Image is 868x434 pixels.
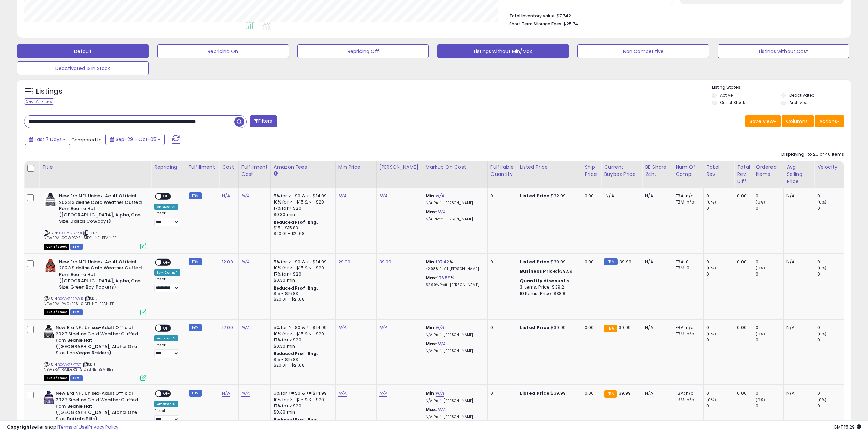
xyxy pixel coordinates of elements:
[817,265,827,271] small: (0%)
[44,309,69,315] span: All listings that are currently out of stock and unavailable for purchase on Amazon
[338,193,347,199] a: N/A
[338,324,347,331] a: N/A
[520,325,576,331] div: $39.99
[379,193,387,199] a: N/A
[756,325,783,331] div: 0
[274,403,330,409] div: 17% for > $20
[619,258,632,265] span: 39.99
[274,212,330,218] div: $0.30 min
[35,136,62,143] span: Last 7 Days
[58,230,82,236] a: B0CR5RS7Z4
[222,164,236,171] div: Cost
[426,164,485,171] div: Markup on Cost
[520,258,551,265] b: Listed Price:
[70,309,83,315] span: FBM
[154,409,180,424] div: Preset:
[676,390,698,396] div: FBA: n/a
[737,259,748,265] div: 0.00
[161,391,172,397] span: OFF
[606,193,614,199] span: N/A
[154,204,178,210] div: Amazon AI
[786,259,809,265] div: N/A
[274,205,330,211] div: 17% for > $20
[88,424,118,430] a: Privacy Policy
[834,424,861,430] span: 2025-10-13 15:29 GMT
[490,193,512,199] div: 0
[379,258,392,265] a: 39.99
[437,209,445,215] a: N/A
[756,193,783,199] div: 0
[241,258,250,265] a: N/A
[274,351,318,356] b: Reduced Prof. Rng.
[817,403,845,409] div: 0
[70,375,83,381] span: FBM
[274,390,330,396] div: 5% for >= $0 & <= $14.99
[520,390,551,396] b: Listed Price:
[520,193,576,199] div: $32.99
[706,205,734,211] div: 0
[161,259,172,265] span: OFF
[737,193,748,199] div: 0.00
[154,164,183,171] div: Repricing
[274,409,330,415] div: $0.30 min
[59,259,142,292] b: New Era NFL Unisex-Adult Official 2023 Sideline Cold Weather Cuffed Pom Beanie Hat ([GEOGRAPHIC_D...
[426,217,482,222] p: N/A Profit [PERSON_NAME]
[706,271,734,277] div: 0
[520,291,576,297] div: 10 Items, Price: $38.8
[24,98,54,105] div: Clear All Filters
[423,161,487,188] th: The percentage added to the cost of goods (COGS) that forms the calculator for Min & Max prices.
[706,265,716,271] small: (0%)
[756,331,765,337] small: (0%)
[44,244,69,250] span: All listings that are currently out of stock and unavailable for purchase on Amazon
[44,193,146,249] div: ASIN:
[59,193,142,226] b: New Era NFL Unisex-Adult Official 2023 Sideline Cold Weather Cuffed Pom Beanie Hat ([GEOGRAPHIC_D...
[241,390,250,397] a: N/A
[426,209,438,215] b: Max:
[274,397,330,403] div: 10% for >= $15 & <= $20
[756,164,781,178] div: Ordered Items
[7,424,32,430] strong: Copyright
[720,92,733,98] label: Active
[756,259,783,265] div: 0
[509,11,839,19] li: $7,742
[222,390,230,397] a: N/A
[17,44,149,58] button: Default
[274,231,330,237] div: $20.01 - $21.68
[58,362,81,368] a: B0CVZ3YT3T
[189,192,202,199] small: FBM
[706,259,734,265] div: 0
[706,325,734,331] div: 0
[490,390,512,396] div: 0
[274,331,330,337] div: 10% for >= $15 & <= $20
[585,390,596,396] div: 0.00
[274,164,333,171] div: Amazon Fees
[520,278,569,284] b: Quantity discounts
[338,164,373,171] div: Min Price
[274,337,330,343] div: 17% for > $20
[297,44,429,58] button: Repricing Off
[44,375,69,381] span: All listings that are currently out of stock and unavailable for purchase on Amazon
[706,164,731,178] div: Total Rev.
[520,193,551,199] b: Listed Price:
[737,164,750,185] div: Total Rev. Diff.
[756,337,783,343] div: 0
[426,283,482,288] p: 52.99% Profit [PERSON_NAME]
[490,259,512,265] div: 0
[817,331,827,337] small: (0%)
[338,390,347,397] a: N/A
[645,193,667,199] div: N/A
[782,115,814,127] button: Columns
[817,199,827,205] small: (0%)
[426,193,436,199] b: Min:
[426,349,482,353] p: N/A Profit [PERSON_NAME]
[604,390,617,398] small: FBA
[71,137,103,143] span: Compared to:
[241,193,250,199] a: N/A
[706,390,734,396] div: 0
[44,390,54,404] img: 51dFWC64r4L._SL40_.jpg
[619,390,631,396] span: 39.99
[718,44,849,58] button: Listings without Cost
[585,193,596,199] div: 0.00
[645,390,667,396] div: N/A
[604,164,639,178] div: Current Buybox Price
